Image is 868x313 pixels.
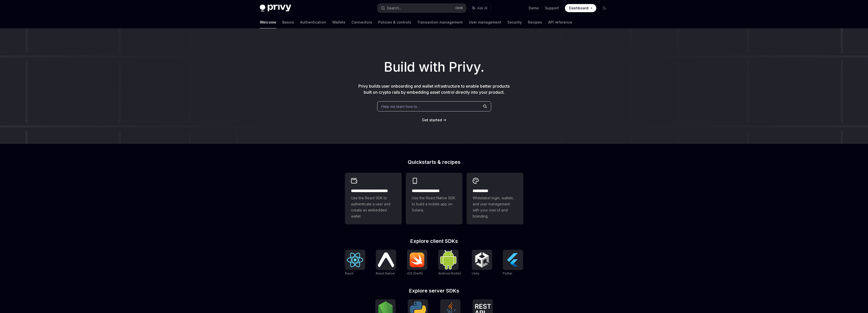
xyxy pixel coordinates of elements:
[351,195,396,219] span: Use the React SDK to authenticate a user and create an embedded wallet.
[417,16,463,28] a: Transaction management
[412,195,456,213] span: Use the React Native SDK to build a mobile app on Solana.
[345,271,354,275] span: React
[600,4,608,12] button: Toggle dark mode
[474,252,490,268] img: Unity
[503,271,512,275] span: Flutter
[345,160,523,165] h2: Quickstarts & recipes
[548,16,572,28] a: API reference
[565,4,596,12] a: Dashboard
[455,6,463,10] span: Ctrl K
[422,118,442,123] a: Get started
[407,250,427,276] a: iOS (Swift)iOS (Swift)
[8,57,860,77] h1: Build with Privy.
[422,118,442,122] span: Get started
[376,271,395,275] span: React Native
[407,271,423,275] span: iOS (Swift)
[438,250,461,276] a: Android (Kotlin)Android (Kotlin)
[378,252,394,267] img: React Native
[358,84,510,95] span: Privy builds user onboarding and wallet infrastructure to enable better products built on crypto ...
[409,252,425,267] img: iOS (Swift)
[387,5,401,11] div: Search...
[406,173,463,224] a: **** **** **** ***Use the React Native SDK to build a mobile app on Solana.
[376,250,396,276] a: React NativeReact Native
[332,16,345,28] a: Wallets
[438,271,461,275] span: Android (Kotlin)
[282,16,294,28] a: Basics
[569,6,588,11] span: Dashboard
[352,16,372,28] a: Connectors
[503,250,523,276] a: FlutterFlutter
[345,239,523,244] h2: Explore client SDKs
[440,250,456,269] img: Android (Kotlin)
[469,4,491,13] button: Ask AI
[528,16,542,28] a: Recipes
[377,4,466,13] button: Search...CtrlK
[473,195,517,219] span: Whitelabel login, wallets, and user management with your own UI and branding.
[529,6,539,11] a: Demo
[467,173,523,224] a: **** *****Whitelabel login, wallets, and user management with your own UI and branding.
[472,250,492,276] a: UnityUnity
[260,5,291,12] img: dark logo
[345,288,523,293] h2: Explore server SDKs
[472,271,479,275] span: Unity
[300,16,326,28] a: Authentication
[260,16,276,28] a: Welcome
[545,6,559,11] a: Support
[381,104,420,109] span: Help me learn how to…
[507,16,522,28] a: Security
[477,6,487,11] span: Ask AI
[469,16,501,28] a: User management
[505,252,521,268] img: Flutter
[347,253,363,267] img: React
[378,16,411,28] a: Policies & controls
[345,250,365,276] a: ReactReact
